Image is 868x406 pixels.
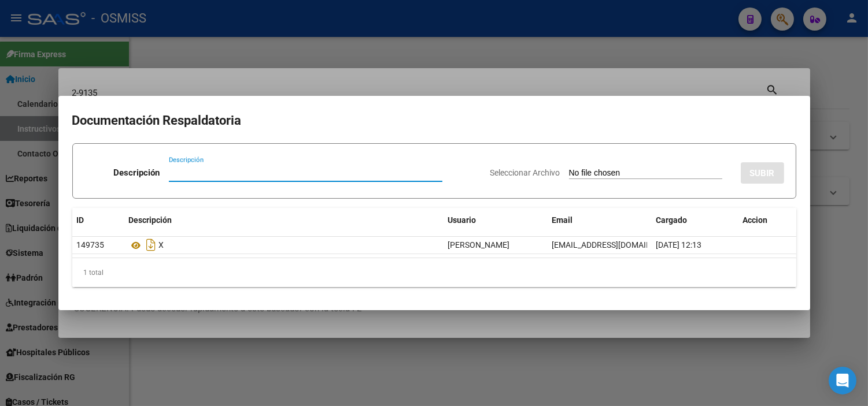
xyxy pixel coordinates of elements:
[113,166,160,180] p: Descripción
[656,215,688,225] span: Cargado
[743,215,768,225] span: Accion
[448,240,510,249] span: [PERSON_NAME]
[656,240,702,249] span: [DATE] 12:13
[741,162,784,184] button: SUBIR
[652,208,738,233] datatable-header-cell: Cargado
[552,215,573,225] span: Email
[552,240,681,249] span: [EMAIL_ADDRESS][DOMAIN_NAME]
[444,208,548,233] datatable-header-cell: Usuario
[738,208,796,233] datatable-header-cell: Accion
[72,208,124,233] datatable-header-cell: ID
[129,215,172,225] span: Descripción
[72,110,796,132] h2: Documentación Respaldatoria
[144,236,159,254] i: Descargar documento
[829,367,856,394] div: Open Intercom Messenger
[448,215,477,225] span: Usuario
[129,236,439,254] div: X
[490,168,560,177] span: Seleccionar Archivo
[72,258,796,287] div: 1 total
[77,215,84,225] span: ID
[750,168,775,178] span: SUBIR
[77,240,105,249] span: 149735
[124,208,444,233] datatable-header-cell: Descripción
[548,208,652,233] datatable-header-cell: Email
